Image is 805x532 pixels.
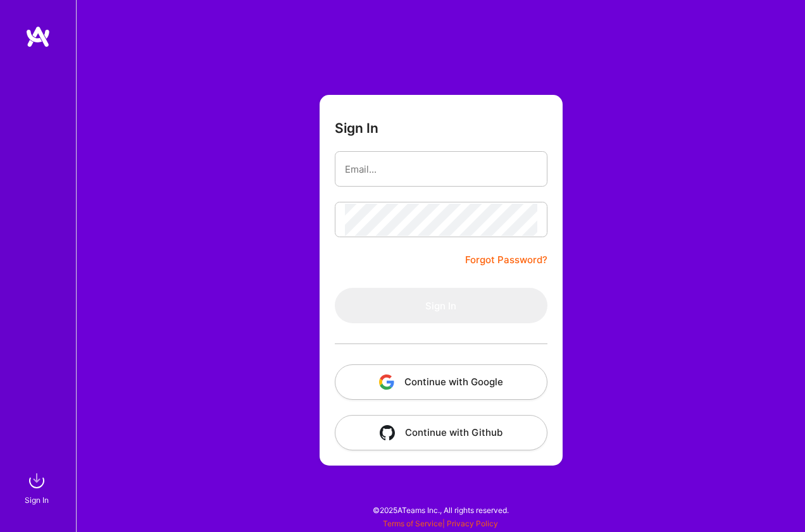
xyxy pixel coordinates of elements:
a: Privacy Policy [447,519,498,528]
button: Continue with Google [335,364,547,400]
div: Sign In [25,493,49,507]
h3: Sign In [335,120,378,136]
div: © 2025 ATeams Inc., All rights reserved. [76,494,805,526]
img: logo [25,25,51,48]
a: Forgot Password? [465,252,547,268]
img: sign in [24,468,49,493]
a: Terms of Service [383,519,442,528]
button: Sign In [335,288,547,323]
img: icon [379,374,394,390]
img: icon [380,425,395,440]
a: sign inSign In [27,468,49,507]
input: Email... [345,153,537,185]
span: | [383,519,498,528]
button: Continue with Github [335,415,547,450]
